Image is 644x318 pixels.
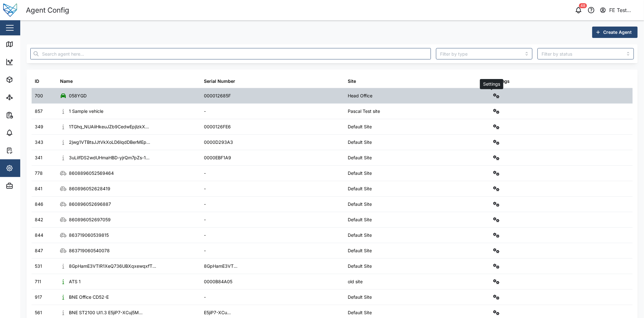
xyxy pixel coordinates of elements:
div: 917 [35,294,42,301]
div: 711 [35,278,41,285]
div: 2jwg1VTBtsJJtVkXoLD6lqdDBerMEp... [69,139,150,146]
div: 341 [35,154,42,161]
div: Pascal Test site [348,108,380,115]
div: 8GpHamE3VTIR1XeQ736UBXqxewqxfT... [69,263,156,270]
div: Default Site [348,309,372,316]
div: - [204,108,206,115]
div: - [204,216,206,223]
div: 058YGD [69,92,87,99]
div: - [204,185,206,192]
div: Default Site [348,185,372,192]
div: 343 [35,139,43,146]
div: Default Site [348,263,372,270]
div: 0000B84A05 [204,278,232,285]
div: 8608896052569464 [69,170,114,177]
div: Sites [16,94,32,101]
div: - [204,232,206,239]
div: FE Test Admin [610,6,639,14]
span: Create Agent [603,27,632,38]
div: Default Site [348,201,372,208]
div: 847 [35,247,43,254]
div: ID [35,78,39,85]
div: Admin [16,182,35,189]
div: Map [16,41,31,48]
input: Search agent here... [30,48,431,59]
div: 349 [35,123,43,130]
div: old site [348,278,363,285]
div: Assets [16,76,36,83]
div: Head Office [348,92,373,99]
div: 863719060539815 [69,232,109,239]
div: 0000D293A3 [204,139,233,146]
div: 842 [35,216,43,223]
div: Default Site [348,232,372,239]
div: 860896052697059 [69,216,111,223]
div: Default Site [348,294,372,301]
div: Reports [16,112,38,119]
div: Default Site [348,139,372,146]
div: Default Site [348,216,372,223]
div: 48 [579,3,587,8]
div: 860896052628419 [69,185,110,192]
div: Default Site [348,247,372,254]
div: E5jiP7-XCu... [204,309,231,316]
div: 857 [35,108,43,115]
div: - [204,294,206,301]
div: 863719060540078 [69,247,110,254]
div: Agent Config [26,5,69,16]
div: - [204,247,206,254]
div: 844 [35,232,43,239]
div: 1TGhq_NUAiiHkeuJZb9CedwEpjlzkX... [69,123,149,130]
div: 3uLiIfDS2wdUHmaHBD-yjrQm7pZs-1... [69,154,150,161]
div: Settings [16,165,39,172]
input: Filter by status [537,48,634,59]
div: Dashboard [16,58,45,65]
div: - [204,201,206,208]
div: 8GpHamE3VT... [204,263,237,270]
div: ATS 1 [69,278,81,285]
img: Main Logo [3,3,17,17]
div: 778 [35,170,43,177]
div: Site [348,78,356,85]
div: Serial Number [204,78,235,85]
div: BNE ST2100 UI1.3 E5jiP7-XCuj5M... [69,309,143,316]
div: Alarms [16,129,36,136]
input: Filter by type [436,48,532,59]
div: 846 [35,201,43,208]
div: 700 [35,92,43,99]
div: Settings [492,78,510,85]
div: Tasks [16,147,34,154]
div: BNE Office CD52-E [69,294,109,301]
div: 0000EBF1A9 [204,154,231,161]
div: 841 [35,185,42,192]
div: 0000126FE6 [204,123,231,130]
button: Create Agent [592,27,638,38]
div: Default Site [348,154,372,161]
div: 860896052696887 [69,201,111,208]
div: - [204,170,206,177]
button: FE Test Admin [599,6,639,15]
div: 531 [35,263,42,270]
div: 000012685F [204,92,231,99]
div: 561 [35,309,42,316]
div: Default Site [348,170,372,177]
div: 1 Sample vehicle [69,108,103,115]
div: Default Site [348,123,372,130]
div: Name [60,78,73,85]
